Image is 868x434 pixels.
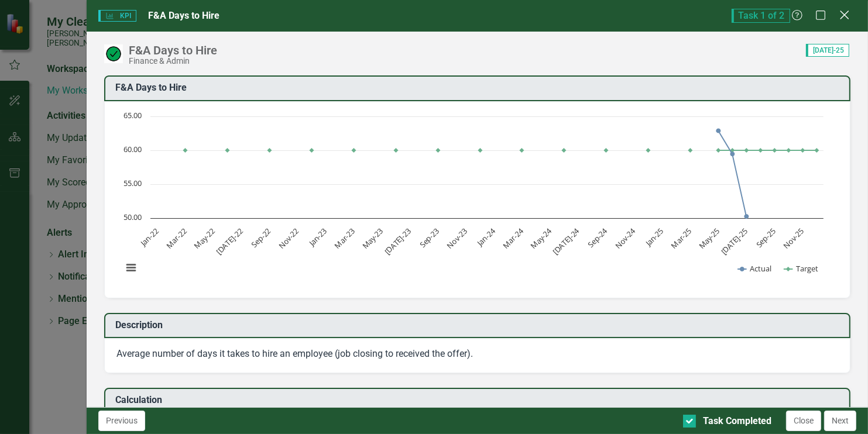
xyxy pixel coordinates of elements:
[123,212,142,222] text: 50.00
[123,144,142,154] text: 60.00
[787,148,791,153] path: Oct-25, 60. Target.
[225,148,230,153] path: Jun-22, 60. Target.
[157,148,819,153] g: Target, line 2 of 2 with 48 data points.
[138,226,161,249] text: Jan-22
[500,225,526,250] text: Mar-24
[267,148,272,153] path: Sep-22, 60. Target.
[436,148,441,153] path: Sep-23, 60. Target.
[815,148,819,153] path: Dec-25, 60. Target.
[754,226,778,250] text: Sep-25
[129,57,217,66] div: Finance & Admin
[520,148,524,153] path: Mar-24, 60. Target.
[123,110,142,120] text: 65.00
[732,9,790,23] span: Task 1 of 2
[824,411,856,431] button: Next
[613,225,638,250] text: Nov-24
[164,226,188,250] text: Mar-22
[781,226,806,250] text: Nov-25
[478,148,483,153] path: Dec-23, 60. Target.
[474,225,498,249] text: Jan-24
[148,10,219,21] span: F&A Days to Hire
[730,151,735,156] path: Jun-25, 59.45. Actual.
[306,226,330,249] text: Jan-23
[697,226,722,251] text: May-25
[129,44,217,57] div: F&A Days to Hire
[116,111,829,286] svg: Interactive chart
[115,82,843,93] h3: F&A Days to Hire
[784,263,818,274] button: Show Target
[786,411,821,431] button: Close
[115,395,843,405] h3: Calculation
[703,415,771,428] div: Task Completed
[604,148,609,153] path: Sep-24, 60. Target.
[192,226,217,251] text: May-22
[745,214,749,219] path: Jul-25, 50.25. Actual.
[646,148,651,153] path: Dec-24, 60. Target.
[716,128,721,133] path: May-25, 62.88. Actual.
[123,178,142,188] text: 55.00
[716,148,721,153] path: May-25, 60. Target.
[249,226,273,250] text: Sep-22
[688,148,693,153] path: Mar-25, 60. Target.
[352,148,356,153] path: Mar-23, 60. Target.
[394,148,399,153] path: Jun-23, 60. Target.
[382,226,413,257] text: [DATE]-23
[115,320,843,330] h3: Description
[98,10,136,22] span: KPI
[773,148,777,153] path: Sep-25, 60. Target.
[116,347,838,361] p: Average number of days it takes to hire an employee (job closing to received the offer).
[529,225,554,251] text: May-24
[759,148,763,153] path: Aug-25, 60. Target.
[745,148,749,153] path: Jul-25, 60. Target.
[801,148,805,153] path: Nov-25, 60. Target.
[104,44,123,63] img: On Target
[360,226,385,251] text: May-23
[562,148,567,153] path: Jun-24, 60. Target.
[214,226,245,257] text: [DATE]-22
[332,226,357,250] text: Mar-23
[669,226,694,250] text: Mar-25
[643,226,666,249] text: Jan-25
[551,225,582,257] text: [DATE]-24
[98,411,145,431] button: Previous
[806,44,849,57] span: [DATE]-25
[183,148,188,153] path: Mar-22, 60. Target.
[586,225,610,250] text: Sep-24
[123,260,139,276] button: View chart menu, Chart
[116,111,838,286] div: Chart. Highcharts interactive chart.
[738,263,771,274] button: Show Actual
[445,226,469,250] text: Nov-23
[417,226,441,250] text: Sep-23
[719,226,750,257] text: [DATE]-25
[276,226,301,250] text: Nov-22
[310,148,314,153] path: Dec-22, 60. Target.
